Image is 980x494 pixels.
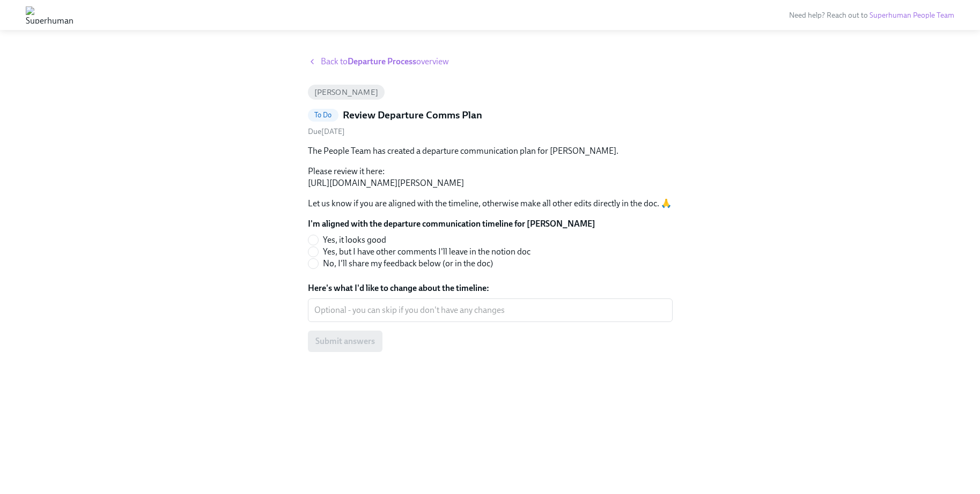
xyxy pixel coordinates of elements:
p: The People Team has created a departure communication plan for [PERSON_NAME]. [308,145,673,157]
h5: Review Departure Comms Plan [343,108,482,122]
strong: Departure Process [348,56,416,66]
p: Please review it here: [URL][DOMAIN_NAME][PERSON_NAME] [308,166,673,189]
span: Yes, it looks good [323,234,386,246]
label: I'm aligned with the departure communication timeline for [PERSON_NAME] [308,218,595,230]
span: Yes, but I have other comments I'll leave in the notion doc [323,246,530,258]
p: Let us know if you are aligned with the timeline, otherwise make all other edits directly in the ... [308,198,673,209]
a: Superhuman People Team [870,11,954,20]
span: No, I'll share my feedback below (or in the doc) [323,258,493,270]
span: To Do [308,111,338,119]
span: Need help? Reach out to [789,11,954,20]
a: Back toDeparture Processoverview [308,56,673,68]
span: [PERSON_NAME] [308,88,385,96]
span: Sunday, October 5th 2025, 6:00 am [308,127,345,136]
img: Superhuman [26,6,73,24]
span: Back to overview [321,56,449,68]
label: Here's what I'd like to change about the timeline: [308,282,673,294]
